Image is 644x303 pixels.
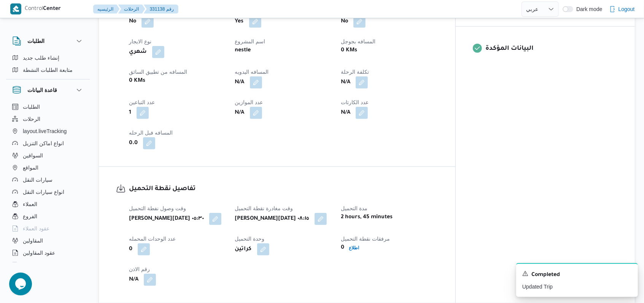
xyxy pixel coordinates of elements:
button: اطلاع [346,243,362,252]
b: [PERSON_NAME][DATE] ٠٥:٣٠ [129,214,204,224]
span: عدد الموازين [235,99,263,105]
span: وقت مغادرة نقطة التحميل [235,205,293,211]
button: Logout [606,2,638,17]
b: 0 KMs [129,76,145,86]
span: رقم الاذن [129,266,150,272]
div: قاعدة البيانات [6,101,90,265]
button: الفروع [9,210,87,222]
b: شهري [129,48,147,57]
b: اطلاع [349,245,359,251]
span: اسم المشروع [235,38,266,44]
button: انواع سيارات النقل [9,186,87,198]
b: N/A [235,78,245,87]
div: الطلبات [6,52,90,79]
span: متابعة الطلبات النشطة [23,65,73,75]
button: المواقع [9,162,87,174]
button: عقود المقاولين [9,247,87,259]
span: انواع سيارات النقل [23,187,64,197]
b: 1 [129,108,131,117]
span: عدد الكارتات [341,99,369,105]
span: وحدة التحميل [235,236,265,242]
span: المسافه من تطبيق السائق [129,69,187,75]
button: عقود العملاء [9,222,87,235]
span: المسافه بجوجل [341,38,375,44]
b: 0 [129,245,132,254]
span: إنشاء طلب جديد [23,53,59,62]
div: Notification [522,270,632,280]
h3: البيانات المؤكدة [486,44,618,54]
span: المقاولين [23,236,43,245]
b: No [341,17,348,26]
span: المسافه فبل الرحله [129,130,173,136]
span: الفروع [23,212,37,221]
b: 0 [341,243,344,252]
button: قاعدة البيانات [12,86,84,95]
b: nestle [235,46,251,55]
span: وقت وصول نفطة التحميل [129,205,186,211]
b: N/A [129,275,138,284]
h3: الطلبات [27,36,45,46]
span: المواقع [23,163,38,172]
b: 0 KMs [341,46,357,55]
button: إنشاء طلب جديد [9,52,87,64]
span: مدة التحميل [341,205,367,211]
h3: قاعدة البيانات [27,86,57,95]
button: الرئيسيه [93,5,120,14]
b: Yes [235,17,244,26]
span: سيارات النقل [23,175,52,184]
span: تكلفة الرحلة [341,69,369,75]
button: الطلبات [12,36,84,46]
span: عدد التباعين [129,99,155,105]
button: الرحلات [118,5,145,14]
span: عدد الوحدات المحمله [129,236,176,242]
span: layout.liveTracking [23,127,67,136]
button: العملاء [9,198,87,210]
b: N/A [341,108,350,117]
button: الرحلات [9,113,87,125]
span: Logout [619,5,635,14]
button: layout.liveTracking [9,125,87,137]
iframe: chat widget [8,273,32,295]
button: 331138 رقم [144,5,178,14]
button: الطلبات [9,101,87,113]
b: N/A [235,108,245,117]
span: عقود العملاء [23,224,49,233]
b: No [129,17,136,26]
button: انواع اماكن التنزيل [9,137,87,149]
b: كراتين [235,245,252,254]
span: مرفقات نقطة التحميل [341,236,390,242]
span: نوع الايجار [129,38,151,44]
span: عقود المقاولين [23,248,55,257]
span: Completed [531,271,560,280]
b: Center [43,6,61,12]
b: N/A [341,78,350,87]
span: Dark mode [573,6,602,12]
span: العملاء [23,200,37,209]
p: Updated Trip [522,283,632,291]
h3: تفاصيل نقطة التحميل [129,184,438,194]
span: اجهزة التليفون [23,260,54,270]
img: X8yXhbKr1z7QwAAAABJRU5ErkJggg== [10,3,21,14]
button: متابعة الطلبات النشطة [9,64,87,76]
span: الرحلات [23,114,40,124]
button: سيارات النقل [9,174,87,186]
b: 0.0 [129,139,138,148]
b: [PERSON_NAME][DATE] ٠٨:١٥ [235,214,309,224]
button: السواقين [9,149,87,162]
button: المقاولين [9,235,87,247]
span: انواع اماكن التنزيل [23,139,64,148]
span: الطلبات [23,102,40,111]
span: السواقين [23,151,43,160]
span: المسافه اليدويه [235,69,269,75]
b: 2 hours, 45 minutes [341,213,393,222]
button: اجهزة التليفون [9,259,87,271]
